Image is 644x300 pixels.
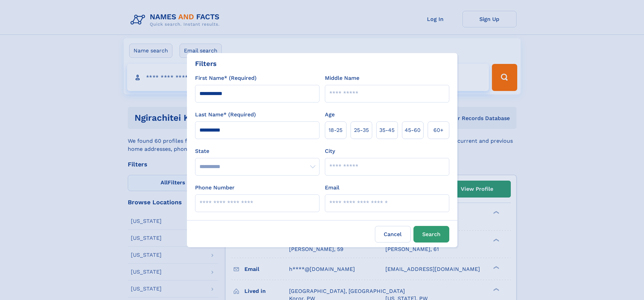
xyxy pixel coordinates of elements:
[195,111,256,119] label: Last Name* (Required)
[375,226,411,243] label: Cancel
[413,226,449,243] button: Search
[379,126,395,134] span: 35‑45
[354,126,369,134] span: 25‑35
[195,184,235,192] label: Phone Number
[325,184,339,192] label: Email
[405,126,421,134] span: 45‑60
[325,147,335,155] label: City
[325,111,335,119] label: Age
[195,147,319,155] label: State
[325,74,359,82] label: Middle Name
[195,59,217,69] div: Filters
[433,126,444,134] span: 60+
[195,74,257,82] label: First Name* (Required)
[329,126,342,134] span: 18‑25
